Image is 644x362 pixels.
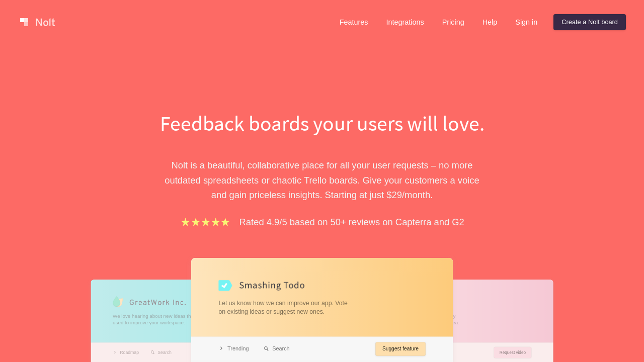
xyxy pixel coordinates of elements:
[180,216,231,228] img: stars.b067e34983.png
[553,14,626,30] a: Create a Nolt board
[148,158,496,202] p: Nolt is a beautiful, collaborative place for all your user requests – no more outdated spreadshee...
[239,215,464,229] p: Rated 4.9/5 based on 50+ reviews on Capterra and G2
[332,14,376,30] a: Features
[507,14,545,30] a: Sign in
[148,109,496,138] h1: Feedback boards your users will love.
[378,14,432,30] a: Integrations
[434,14,472,30] a: Pricing
[474,14,506,30] a: Help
